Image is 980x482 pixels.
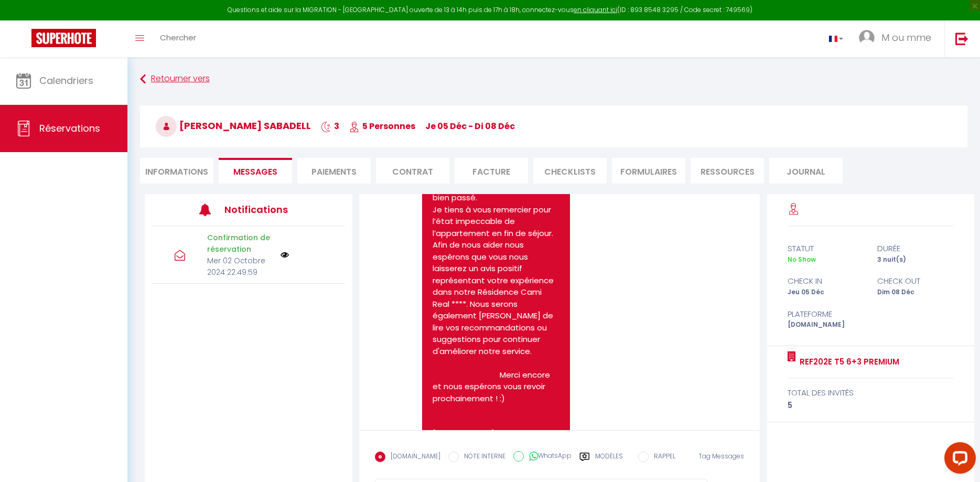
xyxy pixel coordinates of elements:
[281,251,289,259] img: NO IMAGE
[574,5,617,14] a: en cliquant ici
[425,120,515,132] span: je 05 Déc - di 08 Déc
[349,120,415,132] span: 5 Personnes
[781,320,870,330] div: [DOMAIN_NAME]
[376,158,449,184] li: Contrat
[595,452,623,470] label: Modèles
[955,32,968,45] img: logout
[859,30,875,46] img: ...
[459,452,505,463] label: NOTE INTERNE
[796,356,899,368] a: ref202E T5 6+3 Premium
[39,74,93,87] span: Calendriers
[524,451,572,463] label: WhatsApp
[207,232,274,255] p: Confirmation de réservation
[612,158,685,184] li: FORMULAIRES
[691,158,764,184] li: Ressources
[156,119,311,132] span: [PERSON_NAME] Sabadell
[31,29,96,47] img: Super Booking
[788,399,953,412] div: 5
[533,158,607,184] li: CHECKLISTS
[781,275,870,287] div: check in
[769,158,843,184] li: Journal
[870,275,960,287] div: check out
[781,308,870,320] div: Plateforme
[870,242,960,255] div: durée
[39,122,100,135] span: Réservations
[781,242,870,255] div: statut
[851,20,944,57] a: ... M ou mme
[649,452,675,463] label: RAPPEL
[140,158,213,184] li: Informations
[385,452,440,463] label: [DOMAIN_NAME]
[788,387,953,399] div: total des invités
[160,32,196,43] span: Chercher
[297,158,371,184] li: Paiements
[881,31,931,44] span: M ou mme
[870,255,960,265] div: 3 nuit(s)
[321,120,339,132] span: 3
[233,166,277,178] span: Messages
[140,70,967,89] a: Retourner vers
[698,452,744,460] span: Tag Messages
[207,255,274,278] p: Mer 02 Octobre 2024 22:49:59
[936,438,980,482] iframe: LiveChat chat widget
[152,20,204,57] a: Chercher
[788,255,816,264] span: No Show
[433,133,559,440] pre: [PERSON_NAME], J'espère que vous avez profité de votre séjour et que votre retour s'est bien pass...
[781,287,870,297] div: Jeu 05 Déc
[224,198,305,221] h3: Notifications
[870,287,960,297] div: Dim 08 Déc
[455,158,528,184] li: Facture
